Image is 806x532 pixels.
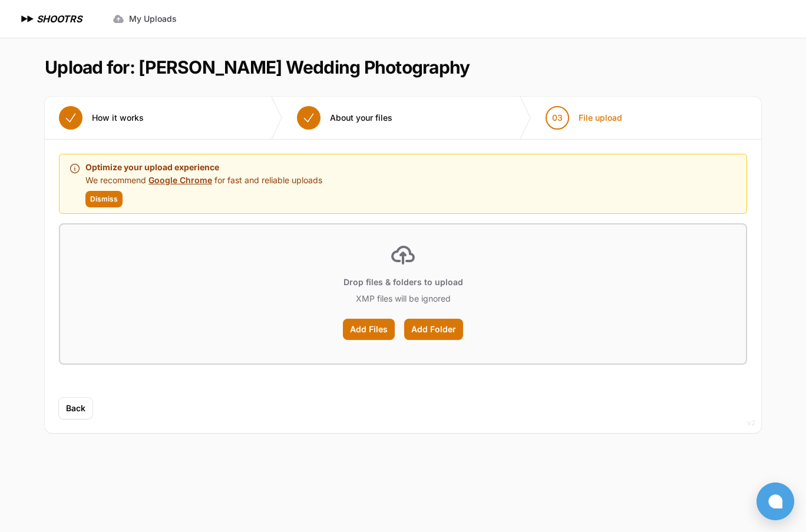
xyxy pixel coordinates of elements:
button: How it works [45,97,158,139]
label: Add Files [343,319,395,340]
p: Optimize your upload experience [85,160,322,174]
span: 03 [552,112,563,124]
span: Back [66,402,85,414]
button: About your files [283,97,407,139]
p: We recommend for fast and reliable uploads [85,174,322,186]
a: My Uploads [105,8,184,29]
button: Open chat window [757,483,794,520]
img: SHOOTRS [19,12,37,26]
p: XMP files will be ignored [356,293,451,305]
div: v2 [747,416,755,430]
button: 03 File upload [531,97,636,139]
span: My Uploads [129,13,177,25]
span: Dismiss [90,194,118,204]
span: About your files [330,112,392,124]
button: Dismiss [85,191,123,207]
h1: SHOOTRS [37,12,82,26]
a: SHOOTRS SHOOTRS [19,12,82,26]
span: How it works [92,112,144,124]
a: Google Chrome [148,175,212,185]
label: Add Folder [404,319,463,340]
p: Drop files & folders to upload [343,276,463,288]
span: File upload [579,112,622,124]
h1: Upload for: [PERSON_NAME] Wedding Photography [45,57,470,78]
button: Back [59,398,93,419]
